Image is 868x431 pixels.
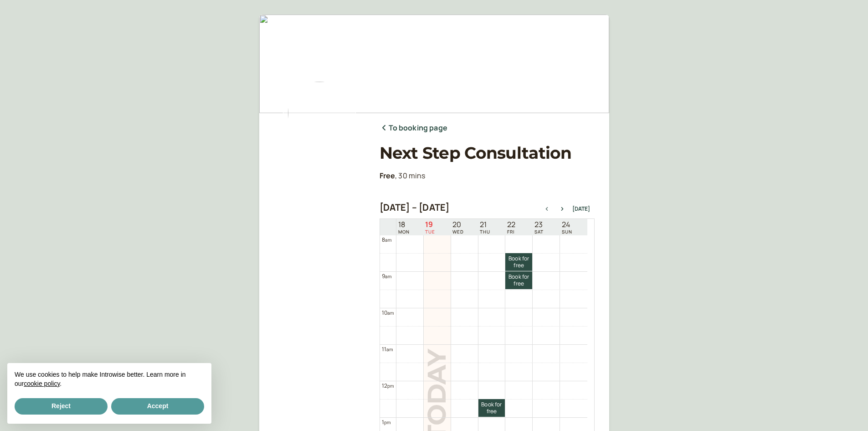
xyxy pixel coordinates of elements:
[385,273,391,280] span: am
[387,383,394,389] span: pm
[380,143,595,163] h1: Next Step Consultation
[386,346,393,353] span: am
[380,170,595,182] p: , 30 mins
[382,308,394,317] div: 10
[478,219,492,235] a: August 21, 2025
[423,219,437,235] a: August 19, 2025
[380,122,447,134] a: To booking page
[480,220,490,229] span: 21
[478,401,505,415] span: Book for free
[382,418,391,426] div: 1
[480,229,490,234] span: THU
[380,202,450,213] h2: [DATE] – [DATE]
[382,345,393,353] div: 11
[382,235,392,244] div: 8
[562,229,572,234] span: SUN
[396,219,411,235] a: August 18, 2025
[398,229,410,234] span: MON
[451,219,466,235] a: August 20, 2025
[384,419,390,426] span: pm
[382,381,394,390] div: 12
[452,220,464,229] span: 20
[507,229,515,234] span: FRI
[15,398,108,415] button: Reject
[380,171,395,181] b: Free
[507,220,515,229] span: 22
[534,229,544,234] span: SAT
[452,229,464,234] span: WED
[534,220,544,229] span: 23
[387,310,394,316] span: am
[560,219,574,235] a: August 24, 2025
[425,220,435,229] span: 19
[505,255,532,269] span: Book for free
[505,219,517,235] a: August 22, 2025
[382,272,392,280] div: 9
[562,220,572,229] span: 24
[7,363,211,396] div: We use cookies to help make Introwise better. Learn more in our .
[24,380,60,387] a: cookie policy
[398,220,410,229] span: 18
[425,229,435,234] span: TUE
[533,219,545,235] a: August 23, 2025
[111,398,204,415] button: Accept
[505,274,532,287] span: Book for free
[385,237,391,243] span: am
[572,206,590,212] button: [DATE]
